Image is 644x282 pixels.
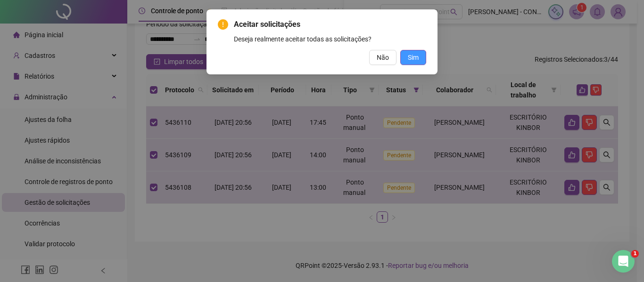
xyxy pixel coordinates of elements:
[612,250,635,273] iframe: Intercom live chat
[631,250,639,258] span: 1
[400,50,426,65] button: Sim
[369,50,396,65] button: Não
[234,34,426,44] div: Deseja realmente aceitar todas as solicitações?
[234,19,426,30] span: Aceitar solicitações
[377,52,389,63] span: Não
[218,19,228,30] span: exclamation-circle
[408,52,419,63] span: Sim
